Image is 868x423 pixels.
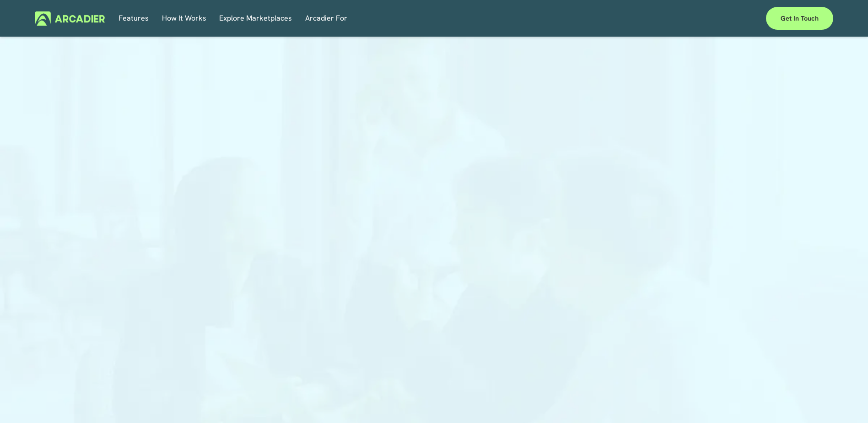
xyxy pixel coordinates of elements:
span: How It Works [162,12,206,25]
span: Arcadier For [305,12,347,25]
a: Explore Marketplaces [219,11,292,26]
a: Get in touch [766,7,833,30]
a: folder dropdown [162,11,206,26]
a: Features [119,11,149,26]
img: Arcadier [35,11,105,26]
a: folder dropdown [305,11,347,26]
